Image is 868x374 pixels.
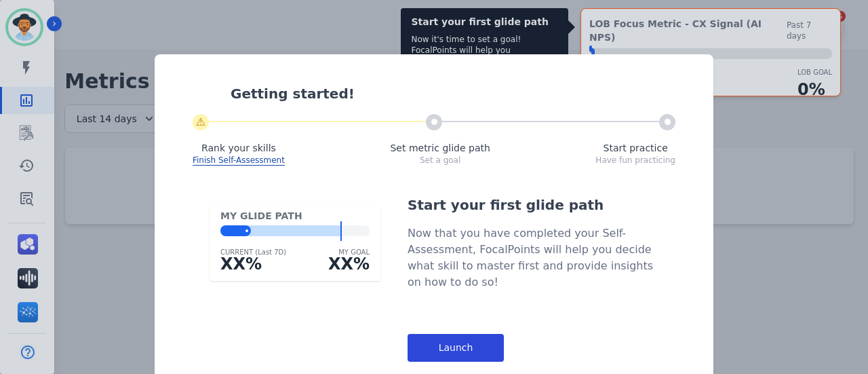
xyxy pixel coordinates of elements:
[193,141,285,155] div: Rank your skills
[231,84,675,103] div: Getting started!
[595,155,675,166] div: Have fun practicing
[408,225,658,291] div: Now that you have completed your Self-Assessment, FocalPoints will help you decide what skill to ...
[408,334,504,362] div: Launch
[193,155,285,166] span: Finish Self-Assessment
[595,141,675,155] div: Start practice
[193,114,209,130] div: ⚠
[220,253,286,275] div: XX%
[408,195,658,214] div: Start your first glide path
[220,209,370,223] div: MY GLIDE PATH
[390,141,490,155] div: Set metric glide path
[390,155,490,166] div: Set a goal
[328,247,370,257] div: MY GOAL
[220,247,286,257] div: CURRENT (Last 7D)
[328,253,370,275] div: XX%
